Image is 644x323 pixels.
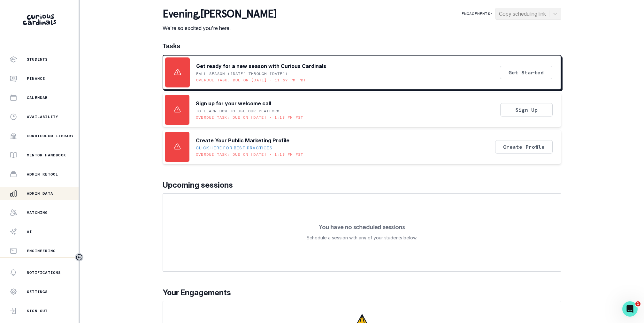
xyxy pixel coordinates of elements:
p: Engineering [27,248,56,253]
p: Overdue task: Due on [DATE] • 1:19 PM PST [196,115,303,120]
img: Curious Cardinals Logo [23,14,56,25]
p: Engagements: [462,11,493,16]
p: To learn how to use our platform [196,109,280,114]
p: Curriculum Library [27,133,74,139]
p: Your Engagements [163,287,561,298]
p: Admin Data [27,191,53,196]
p: evening , [PERSON_NAME] [163,8,276,20]
p: Overdue task: Due on [DATE] • 1:19 PM PST [196,152,303,157]
p: Upcoming sessions [163,179,561,191]
p: Sign Out [27,308,48,313]
button: Create Profile [495,140,553,154]
button: Get Started [500,66,552,79]
p: We're so excited you're here. [163,24,276,32]
p: Matching [27,210,48,215]
p: Students [27,57,48,62]
p: Settings [27,289,48,294]
button: Toggle sidebar [75,253,83,261]
p: You have no scheduled sessions [319,224,405,230]
p: AI [27,229,32,234]
span: 1 [635,301,640,306]
p: Admin Retool [27,172,58,177]
p: Availability [27,114,58,119]
p: Schedule a session with any of your students below. [307,234,417,242]
p: Mentor Handbook [27,153,66,158]
a: Click here for best practices [196,146,272,151]
p: Finance [27,76,45,81]
button: Sign Up [500,103,553,116]
p: Create Your Public Marketing Profile [196,137,289,144]
p: Notifications [27,270,61,275]
iframe: Intercom live chat [622,301,638,317]
p: Get ready for a new season with Curious Cardinals [196,62,326,70]
h1: Tasks [163,42,561,50]
p: Fall Season ([DATE] through [DATE]) [196,71,288,76]
p: Sign up for your welcome call [196,100,271,107]
p: Overdue task: Due on [DATE] • 11:59 PM PDT [196,78,306,83]
p: Calendar [27,95,48,100]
